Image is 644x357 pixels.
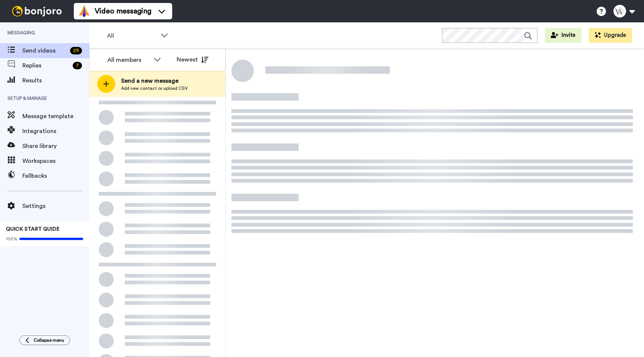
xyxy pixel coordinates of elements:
[19,335,70,345] button: Collapse menu
[22,61,70,70] span: Replies
[107,56,150,64] div: All members
[78,5,90,17] img: vm-color.svg
[22,46,67,55] span: Send videos
[70,47,82,54] div: 29
[107,31,157,40] span: All
[34,337,64,343] span: Collapse menu
[9,6,65,16] img: bj-logo-header-white.svg
[589,28,632,43] button: Upgrade
[6,236,18,242] span: 100%
[22,76,89,85] span: Results
[6,227,60,232] span: QUICK START GUIDE
[545,28,581,43] button: Invite
[73,62,82,69] div: 7
[171,52,214,67] button: Newest
[95,6,151,16] span: Video messaging
[22,112,89,121] span: Message template
[22,171,89,180] span: Fallbacks
[121,76,188,85] span: Send a new message
[22,157,89,165] span: Workspaces
[22,142,89,151] span: Share library
[22,202,89,211] span: Settings
[22,127,89,136] span: Integrations
[121,85,188,91] span: Add new contact or upload CSV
